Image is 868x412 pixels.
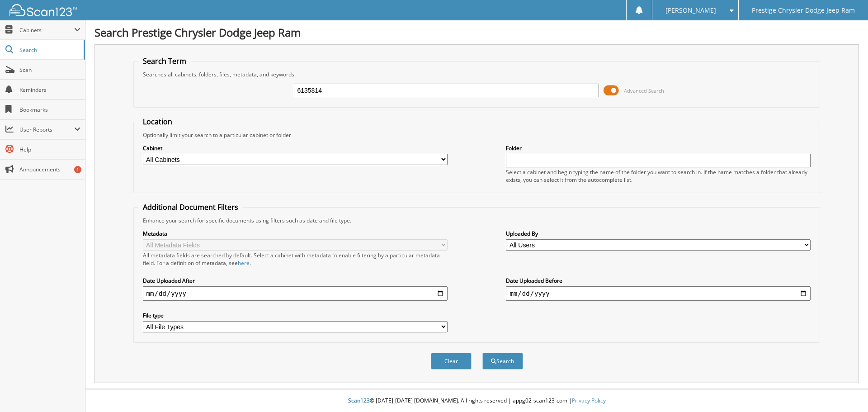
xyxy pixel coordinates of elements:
[19,26,74,34] span: Cabinets
[19,66,80,74] span: Scan
[823,369,868,412] iframe: Chat Widget
[138,202,243,212] legend: Additional Document Filters
[19,106,80,114] span: Bookmarks
[143,230,448,237] label: Metadata
[506,286,811,301] input: end
[19,46,79,54] span: Search
[143,286,448,301] input: start
[506,144,811,152] label: Folder
[752,8,855,13] span: Prestige Chrysler Dodge Jeep Ram
[138,217,816,224] div: Enhance your search for specific documents using filters such as date and file type.
[238,259,250,267] a: here
[572,397,606,404] a: Privacy Policy
[138,131,816,139] div: Optionally limit your search to a particular cabinet or folder
[143,312,448,319] label: File type
[138,71,816,78] div: Searches all cabinets, folders, files, metadata, and keywords
[74,166,81,173] div: 1
[143,144,448,152] label: Cabinet
[506,168,811,184] div: Select a cabinet and begin typing the name of the folder you want to search in. If the name match...
[85,390,868,412] div: © [DATE]-[DATE] [DOMAIN_NAME]. All rights reserved | appg02-scan123-com |
[431,353,472,369] button: Clear
[19,126,74,133] span: User Reports
[348,397,370,404] span: Scan123
[138,117,177,127] legend: Location
[19,166,80,173] span: Announcements
[143,277,448,284] label: Date Uploaded After
[482,353,523,369] button: Search
[19,146,80,153] span: Help
[624,87,664,94] span: Advanced Search
[506,277,811,284] label: Date Uploaded Before
[19,86,80,94] span: Reminders
[143,251,448,267] div: All metadata fields are searched by default. Select a cabinet with metadata to enable filtering b...
[9,4,77,16] img: scan123-logo-white.svg
[506,230,811,237] label: Uploaded By
[138,56,191,66] legend: Search Term
[665,8,716,13] span: [PERSON_NAME]
[94,25,859,40] h1: Search Prestige Chrysler Dodge Jeep Ram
